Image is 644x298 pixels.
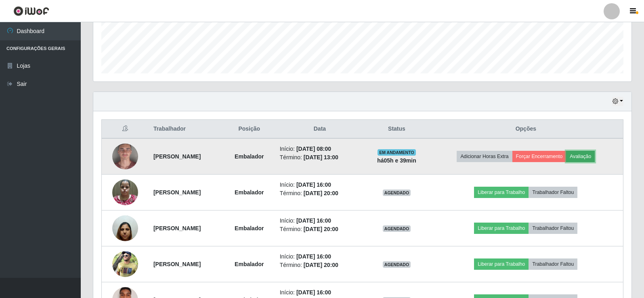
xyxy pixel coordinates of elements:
[296,181,331,188] time: [DATE] 16:00
[383,261,411,268] span: AGENDADO
[112,245,138,283] img: 1744561065264.jpeg
[429,120,623,139] th: Opções
[304,190,338,196] time: [DATE] 20:00
[153,189,201,196] strong: [PERSON_NAME]
[304,154,338,160] time: [DATE] 13:00
[512,151,566,162] button: Forçar Encerramento
[529,187,577,198] button: Trabalhador Faltou
[235,261,264,267] strong: Embalador
[112,211,138,245] img: 1730150027487.jpeg
[383,190,411,196] span: AGENDADO
[304,226,338,232] time: [DATE] 20:00
[280,261,360,269] li: Término:
[280,288,360,297] li: Início:
[153,153,201,160] strong: [PERSON_NAME]
[149,120,224,139] th: Trabalhador
[296,217,331,224] time: [DATE] 16:00
[112,175,138,209] img: 1712714567127.jpeg
[153,225,201,231] strong: [PERSON_NAME]
[235,225,264,231] strong: Embalador
[235,189,264,196] strong: Embalador
[474,258,529,270] button: Liberar para Trabalho
[235,153,264,160] strong: Embalador
[383,225,411,232] span: AGENDADO
[566,151,595,162] button: Avaliação
[280,252,360,261] li: Início:
[280,153,360,162] li: Término:
[296,146,331,152] time: [DATE] 08:00
[275,120,365,139] th: Data
[224,120,275,139] th: Posição
[296,253,331,260] time: [DATE] 16:00
[280,217,360,225] li: Início:
[474,223,529,234] button: Liberar para Trabalho
[280,181,360,189] li: Início:
[280,189,360,198] li: Término:
[365,120,428,139] th: Status
[280,145,360,153] li: Início:
[304,262,338,268] time: [DATE] 20:00
[112,130,138,183] img: 1750082443540.jpeg
[296,289,331,296] time: [DATE] 16:00
[280,225,360,233] li: Término:
[529,223,577,234] button: Trabalhador Faltou
[13,6,49,16] img: CoreUI Logo
[377,157,416,164] strong: há 05 h e 39 min
[529,258,577,270] button: Trabalhador Faltou
[457,151,512,162] button: Adicionar Horas Extra
[378,149,416,156] span: EM ANDAMENTO
[153,261,201,267] strong: [PERSON_NAME]
[474,187,529,198] button: Liberar para Trabalho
